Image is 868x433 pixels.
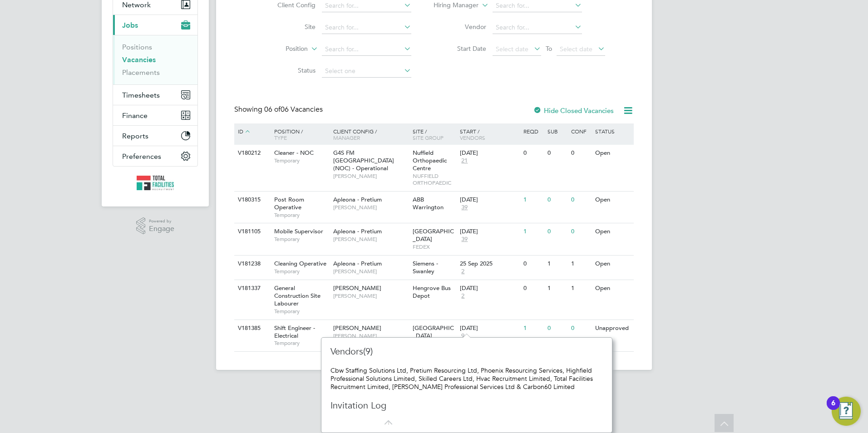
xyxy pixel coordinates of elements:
[274,227,323,235] span: Mobile Supervisor
[413,149,447,172] span: Nuffield Orthopaedic Centre
[333,149,394,172] span: G4S FM [GEOGRAPHIC_DATA] (NOC) - Operational
[113,176,198,190] a: Go to home page
[256,44,308,54] label: Position
[122,43,152,51] a: Positions
[274,212,329,219] span: Temporary
[264,105,323,114] span: 06 Vacancies
[333,292,408,300] span: [PERSON_NAME]
[113,146,197,166] button: Preferences
[236,320,267,337] div: V181385
[122,132,148,140] span: Reports
[113,15,197,35] button: Jobs
[330,366,603,391] div: Cbw Staffing Solutions Ltd, Pretium Resourcing Ltd, Phoenix Resourcing Services, Highfield Profes...
[545,223,569,240] div: 0
[122,91,160,99] span: Timesheets
[263,66,316,74] label: Status
[236,223,267,240] div: V181105
[460,157,469,165] span: 21
[413,172,456,187] span: NUFFIELD ORTHOPAEDIC
[434,23,486,31] label: Vendor
[236,123,267,140] div: ID
[543,43,555,54] span: To
[460,292,466,300] span: 2
[330,345,489,357] h3: Vendors(9)
[521,223,545,240] div: 1
[593,145,632,162] div: Open
[236,280,267,297] div: V181337
[410,123,458,145] div: Site /
[460,332,466,340] span: 9
[236,192,267,208] div: V180315
[560,45,592,53] span: Select date
[413,134,444,141] span: Site Group
[274,324,315,340] span: Shift Engineer - Electrical
[831,403,835,415] div: 6
[521,256,545,272] div: 0
[460,228,519,236] div: [DATE]
[149,225,174,233] span: Engage
[333,260,382,267] span: Apleona - Pretium
[234,105,325,114] div: Showing
[331,123,410,145] div: Client Config /
[545,320,569,337] div: 0
[545,192,569,208] div: 0
[521,145,545,162] div: 0
[113,105,197,125] button: Finance
[263,1,316,9] label: Client Config
[545,145,569,162] div: 0
[274,308,329,315] span: Temporary
[333,227,382,235] span: Apleona - Pretium
[460,285,519,292] div: [DATE]
[460,268,466,276] span: 2
[149,217,174,225] span: Powered by
[593,320,632,337] div: Unapproved
[460,260,519,268] div: 25 Sep 2025
[460,134,485,141] span: Vendors
[545,280,569,297] div: 1
[460,196,519,204] div: [DATE]
[569,192,592,208] div: 0
[322,43,411,56] input: Search for...
[274,196,304,211] span: Post Room Operative
[460,149,519,157] div: [DATE]
[413,284,451,300] span: Hengrove Bus Depot
[113,35,197,84] div: Jobs
[122,152,161,161] span: Preferences
[413,260,438,275] span: Siemens - Swanley
[333,134,360,141] span: Manager
[521,192,545,208] div: 1
[569,280,592,297] div: 1
[264,105,281,114] span: 06 of
[322,65,411,78] input: Select one
[413,227,454,243] span: [GEOGRAPHIC_DATA]
[426,1,478,10] label: Hiring Manager
[330,399,489,411] h3: Invitation Log
[122,0,151,9] span: Network
[263,23,316,31] label: Site
[333,284,381,292] span: [PERSON_NAME]
[413,324,454,340] span: [GEOGRAPHIC_DATA]
[593,223,632,240] div: Open
[274,134,287,141] span: Type
[832,397,861,426] button: Open Resource Center, 6 new notifications
[413,243,456,251] span: FEDEX
[434,44,486,53] label: Start Date
[521,123,545,139] div: Reqd
[113,85,197,105] button: Timesheets
[569,145,592,162] div: 0
[333,196,382,203] span: Apleona - Pretium
[274,260,326,267] span: Cleaning Operative
[569,123,592,139] div: Conf
[236,256,267,272] div: V181238
[569,320,592,337] div: 0
[333,204,408,211] span: [PERSON_NAME]
[267,123,331,145] div: Position /
[521,320,545,337] div: 1
[545,256,569,272] div: 1
[333,324,381,332] span: [PERSON_NAME]
[593,280,632,297] div: Open
[460,236,469,243] span: 39
[458,123,521,145] div: Start /
[136,217,175,235] a: Powered byEngage
[274,340,329,347] span: Temporary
